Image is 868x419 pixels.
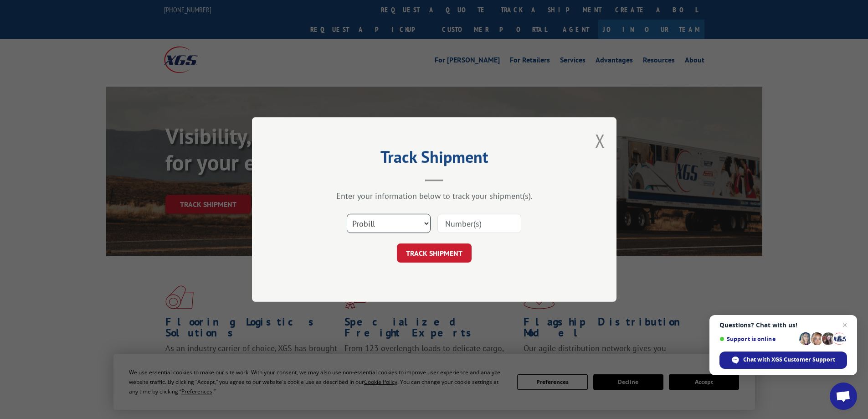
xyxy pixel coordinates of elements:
[719,321,847,329] span: Questions? Chat with us!
[298,150,571,168] h2: Track Shipment
[743,356,835,364] span: Chat with XGS Customer Support
[719,352,847,369] div: Chat with XGS Customer Support
[830,383,857,410] div: Open chat
[719,336,796,342] span: Support is online
[437,214,521,233] input: Number(s)
[298,191,571,201] div: Enter your information below to track your shipment(s).
[595,129,605,153] button: Close modal
[839,320,850,331] span: Close chat
[397,243,472,263] button: TRACK SHIPMENT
